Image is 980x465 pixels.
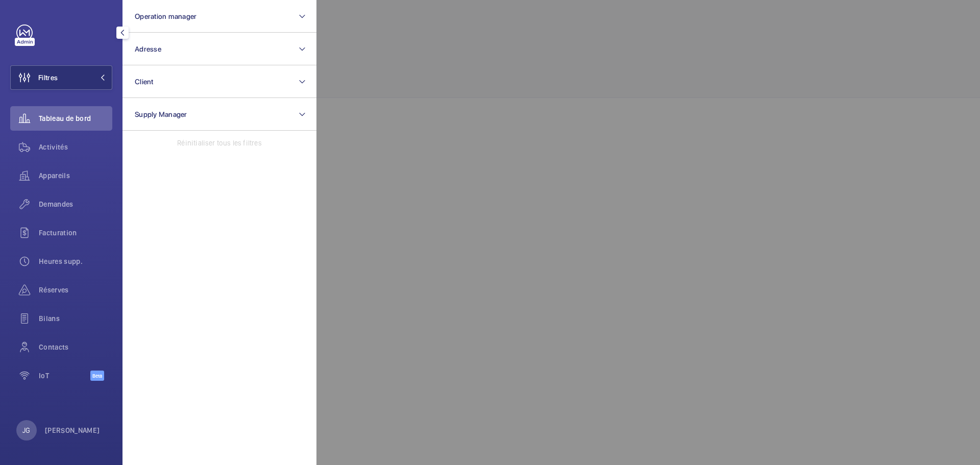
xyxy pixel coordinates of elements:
[39,371,90,381] span: IoT
[39,228,112,238] span: Facturation
[39,199,112,209] span: Demandes
[39,285,112,295] span: Réserves
[39,170,112,181] span: Appareils
[38,72,58,83] span: Filtres
[39,256,112,266] span: Heures supp.
[39,142,112,152] span: Activités
[45,425,100,435] p: [PERSON_NAME]
[22,425,30,435] p: JG
[39,113,112,124] span: Tableau de bord
[10,65,112,90] button: Filtres
[39,342,112,352] span: Contacts
[39,313,112,324] span: Bilans
[90,371,104,381] span: Beta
